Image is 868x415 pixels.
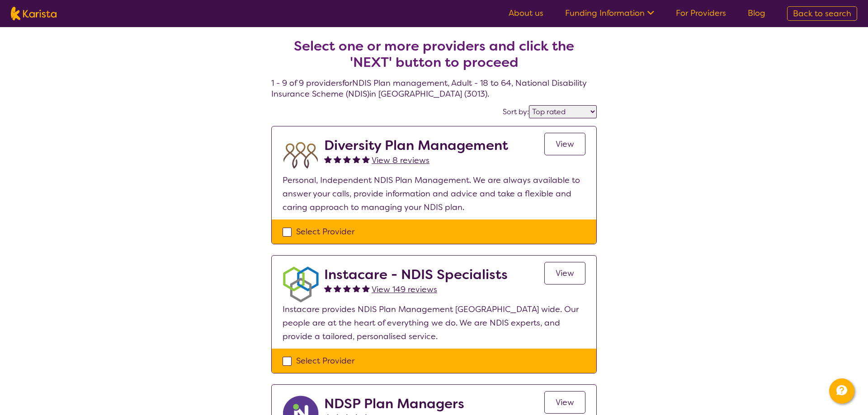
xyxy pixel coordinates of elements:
[334,155,341,163] img: fullstar
[282,38,586,70] h2: Select one or more providers and click the 'NEXT' button to proceed
[324,284,332,292] img: fullstar
[787,6,857,21] a: Back to search
[372,284,437,295] span: View 149 reviews
[565,8,654,19] a: Funding Information
[793,8,851,19] span: Back to search
[283,137,319,173] img: duqvjtfkvnzb31ymex15.png
[283,303,585,343] p: Instacare provides NDIS Plan Management [GEOGRAPHIC_DATA] wide. Our people are at the heart of ev...
[544,391,585,414] a: View
[324,137,508,154] h2: Diversity Plan Management
[362,284,370,292] img: fullstar
[509,8,543,19] a: About us
[748,8,765,19] a: Blog
[324,155,332,163] img: fullstar
[324,396,464,412] h2: NDSP Plan Managers
[271,16,597,99] h4: 1 - 9 of 9 providers for NDIS Plan management , Adult - 18 to 64 , National Disability Insurance ...
[334,284,341,292] img: fullstar
[503,107,529,117] label: Sort by:
[372,283,437,296] a: View 149 reviews
[343,155,351,163] img: fullstar
[353,155,360,163] img: fullstar
[283,266,319,303] img: obkhna0zu27zdd4ubuus.png
[556,268,574,279] span: View
[556,139,574,149] span: View
[283,173,585,214] p: Personal, Independent NDIS Plan Management. We are always available to answer your calls, provide...
[544,133,585,155] a: View
[343,284,351,292] img: fullstar
[829,378,854,404] button: Channel Menu
[676,8,726,19] a: For Providers
[353,284,360,292] img: fullstar
[372,155,429,166] span: View 8 reviews
[362,155,370,163] img: fullstar
[556,397,574,408] span: View
[324,266,508,283] h2: Instacare - NDIS Specialists
[544,262,585,284] a: View
[11,7,57,20] img: Karista logo
[372,154,429,167] a: View 8 reviews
